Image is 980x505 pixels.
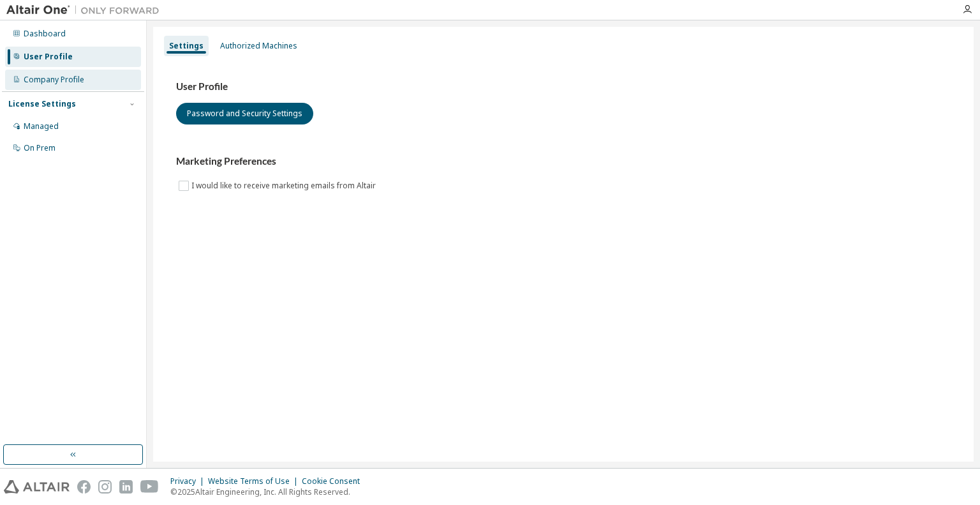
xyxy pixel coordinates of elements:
div: License Settings [8,99,76,109]
div: Cookie Consent [302,476,367,486]
img: linkedin.svg [119,480,133,494]
p: © 2025 Altair Engineering, Inc. All Rights Reserved. [170,486,367,497]
div: Managed [24,121,59,132]
button: Password and Security Settings [176,103,313,124]
div: Authorized Machines [220,41,297,51]
h3: User Profile [176,80,951,93]
div: On Prem [24,143,56,153]
div: Dashboard [24,29,66,39]
img: youtube.svg [140,480,159,494]
img: instagram.svg [98,480,112,494]
div: Settings [169,41,204,51]
img: Altair One [6,4,166,17]
h3: Marketing Preferences [176,155,951,168]
img: facebook.svg [77,480,91,494]
div: Company Profile [24,75,84,85]
div: Website Terms of Use [208,476,302,486]
div: Privacy [170,476,208,486]
label: I would like to receive marketing emails from Altair [191,178,378,193]
div: User Profile [24,52,73,62]
img: altair_logo.svg [4,480,70,494]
